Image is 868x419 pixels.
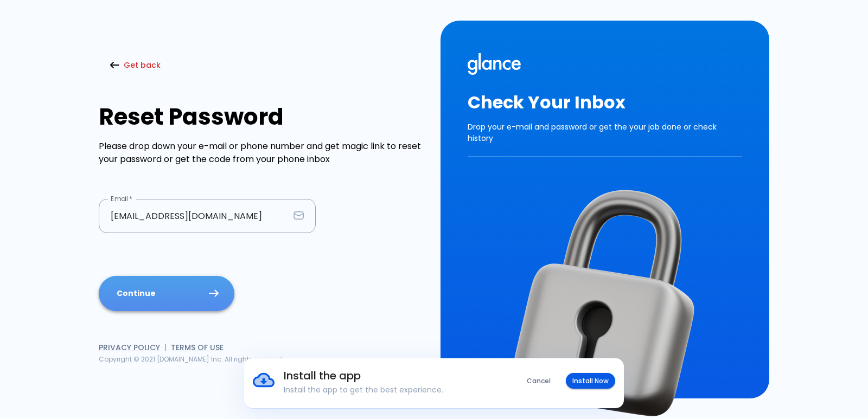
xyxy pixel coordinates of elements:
[171,342,224,353] a: Terms of Use
[99,276,234,311] button: Continue
[468,92,742,113] h2: Check Your Inbox
[99,342,160,353] a: Privacy Policy
[99,54,174,76] button: Get back
[566,373,615,389] button: Install Now
[99,104,427,130] h1: Reset Password
[284,367,492,384] h6: Install the app
[164,342,167,353] span: |
[111,194,132,203] label: Email
[99,354,284,364] span: Copyright © 2021 [DOMAIN_NAME] Inc. All rights reserved.
[99,140,427,166] p: Please drop down your e-mail or phone number and get magic link to reset your password or get the...
[468,113,742,157] p: Drop your e-mail and password or get the your job done or check history
[284,384,492,395] p: Install the app to get the best experience.
[520,373,557,389] button: Cancel
[99,199,289,233] input: ahmed@clinic.com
